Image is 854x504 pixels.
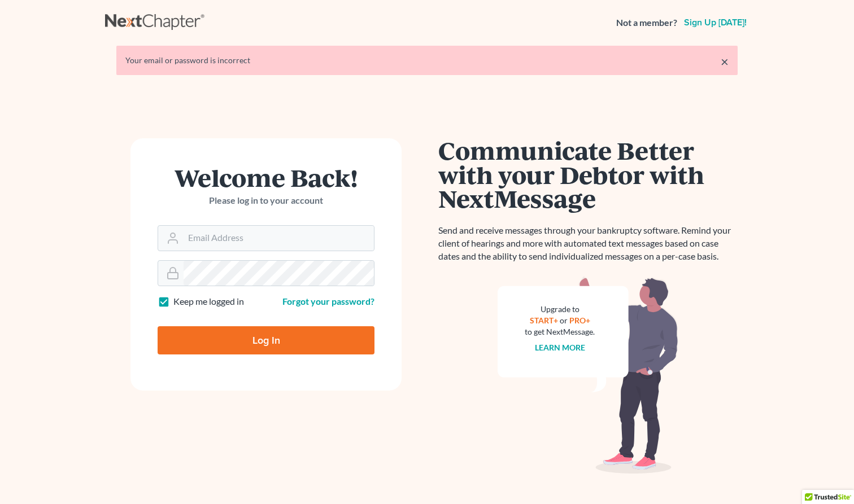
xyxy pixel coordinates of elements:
[184,226,374,251] input: Email Address
[560,315,568,325] span: or
[569,315,590,325] a: PRO+
[721,55,729,68] a: ×
[158,165,374,190] h1: Welcome Back!
[682,18,749,27] a: Sign up [DATE]!
[616,16,677,29] strong: Not a member?
[525,304,595,315] div: Upgrade to
[535,343,585,352] a: Learn more
[530,315,558,325] a: START+
[525,326,595,338] div: to get NextMessage.
[438,138,738,211] h1: Communicate Better with your Debtor with NextMessage
[498,277,678,474] img: nextmessage_bg-59042aed3d76b12b5cd301f8e5b87938c9018125f34e5fa2b7a6b67550977c72.svg
[125,55,729,66] div: Your email or password is incorrect
[282,296,374,306] a: Forgot your password?
[438,224,738,263] p: Send and receive messages through your bankruptcy software. Remind your client of hearings and mo...
[158,194,374,207] p: Please log in to your account
[158,326,374,354] input: Log In
[173,295,244,308] label: Keep me logged in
